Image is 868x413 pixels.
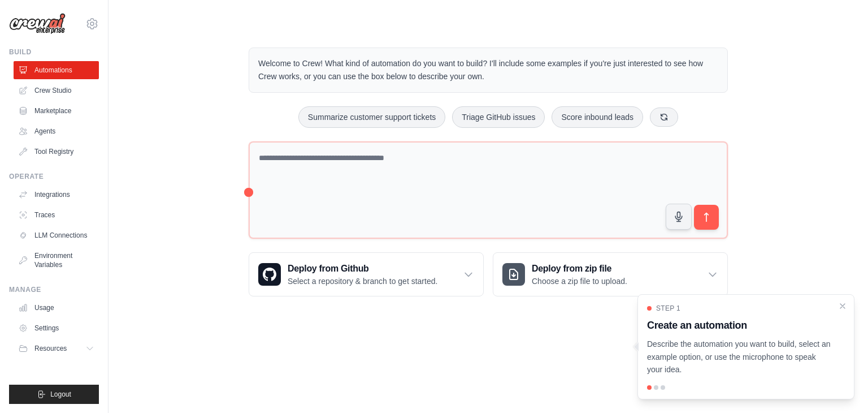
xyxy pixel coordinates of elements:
a: Traces [14,206,99,224]
a: Agents [14,122,99,140]
button: Triage GitHub issues [452,106,545,128]
a: Automations [14,61,99,79]
h3: Deploy from zip file [532,262,627,276]
button: Logout [9,385,99,404]
a: Marketplace [14,102,99,120]
a: Integrations [14,186,99,204]
button: Summarize customer support tickets [298,106,445,128]
a: LLM Connections [14,226,99,244]
button: Resources [14,339,99,358]
span: Resources [34,344,67,353]
h3: Create an automation [647,317,831,333]
div: Operate [9,172,99,181]
img: Logo [9,13,66,35]
p: Welcome to Crew! What kind of automation do you want to build? I'll include some examples if you'... [258,57,718,83]
a: Settings [14,319,99,337]
p: Describe the automation you want to build, select an example option, or use the microphone to spe... [647,338,831,376]
span: Logout [50,390,71,399]
a: Tool Registry [14,143,99,161]
div: Manage [9,285,99,294]
p: Select a repository & branch to get started. [288,276,437,287]
h3: Deploy from Github [288,262,437,276]
a: Crew Studio [14,81,99,100]
div: Build [9,48,99,57]
p: Choose a zip file to upload. [532,276,627,287]
a: Environment Variables [14,247,99,274]
button: Close walkthrough [838,302,847,311]
a: Usage [14,299,99,317]
button: Score inbound leads [552,106,643,128]
span: Step 1 [656,304,680,313]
